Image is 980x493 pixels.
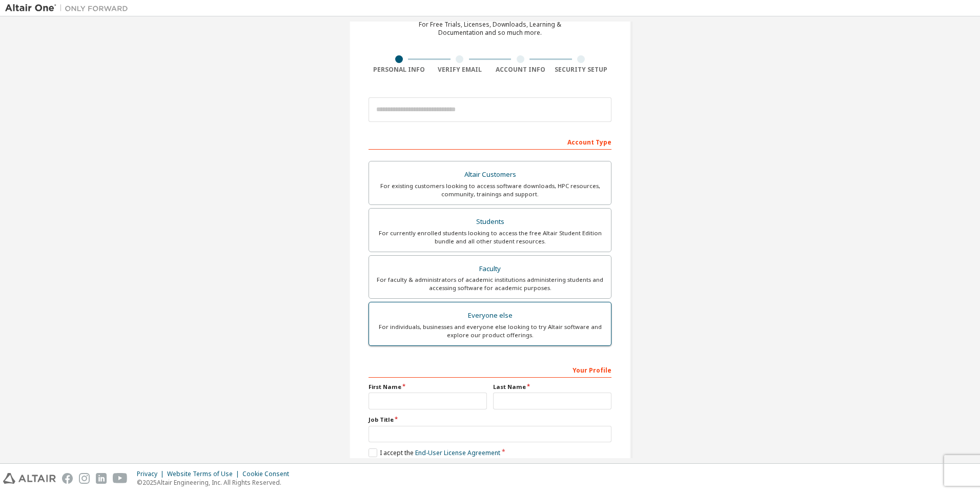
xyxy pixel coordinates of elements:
[551,66,612,74] div: Security Setup
[5,3,133,13] img: Altair One
[369,383,487,391] label: First Name
[137,478,295,487] p: © 2025 Altair Engineering, Inc. All Rights Reserved.
[79,473,90,484] img: instagram.svg
[375,309,605,323] div: Everyone else
[62,473,73,484] img: facebook.svg
[419,20,561,37] div: For Free Trials, Licenses, Downloads, Learning & Documentation and so much more.
[375,215,605,229] div: Students
[369,416,611,424] label: Job Title
[369,133,611,150] div: Account Type
[430,66,491,74] div: Verify Email
[375,323,605,339] div: For individuals, businesses and everyone else looking to try Altair software and explore our prod...
[113,473,128,484] img: youtube.svg
[375,168,605,182] div: Altair Customers
[3,473,56,484] img: altair_logo.svg
[369,66,430,74] div: Personal Info
[167,470,242,478] div: Website Terms of Use
[96,473,107,484] img: linkedin.svg
[375,276,605,292] div: For faculty & administrators of academic institutions administering students and accessing softwa...
[490,66,551,74] div: Account Info
[375,182,605,198] div: For existing customers looking to access software downloads, HPC resources, community, trainings ...
[242,470,295,478] div: Cookie Consent
[369,448,500,457] label: I accept the
[137,470,167,478] div: Privacy
[415,448,500,457] a: End-User License Agreement
[375,262,605,276] div: Faculty
[493,383,611,391] label: Last Name
[375,229,605,245] div: For currently enrolled students looking to access the free Altair Student Edition bundle and all ...
[369,361,611,378] div: Your Profile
